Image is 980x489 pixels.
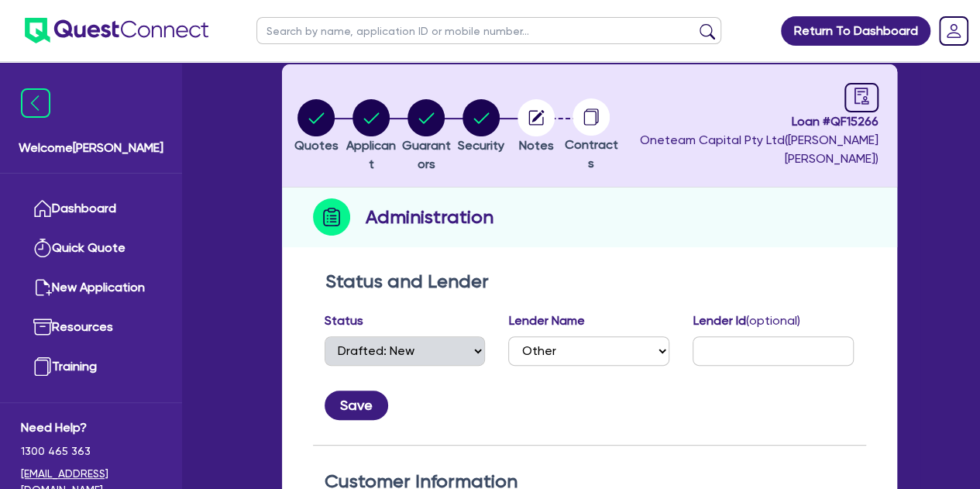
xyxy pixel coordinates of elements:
img: quick-quote [33,239,52,257]
span: Applicant [346,138,396,171]
span: 1300 465 363 [21,443,161,460]
button: Quotes [294,98,339,156]
span: Contracts [565,137,618,170]
label: Status [325,312,363,330]
span: Guarantors [402,138,451,171]
button: Security [457,98,505,156]
img: new-application [33,278,52,297]
a: New Application [21,268,161,308]
img: quest-connect-logo-blue [25,18,208,43]
button: Guarantors [399,98,454,174]
button: Save [325,391,388,420]
span: Oneteam Capital Pty Ltd ( [PERSON_NAME] [PERSON_NAME] ) [640,133,879,166]
a: Dropdown toggle [934,11,974,51]
span: Notes [519,138,554,153]
span: audit [853,88,870,105]
button: Applicant [344,98,399,174]
img: resources [33,318,52,336]
h2: Status and Lender [325,270,854,293]
span: Need Help? [21,418,161,437]
span: Loan # QF15266 [623,112,879,131]
img: training [33,357,52,376]
label: Lender Name [508,312,584,330]
img: step-icon [313,198,350,236]
span: Quotes [294,138,339,153]
span: Security [458,138,504,153]
a: Dashboard [21,189,161,229]
span: (optional) [745,313,799,328]
img: icon-menu-close [21,88,50,118]
input: Search by name, application ID or mobile number... [256,17,721,44]
button: Notes [517,98,555,156]
a: Resources [21,308,161,347]
span: Welcome [PERSON_NAME] [19,139,163,157]
h2: Administration [366,203,493,231]
a: Training [21,347,161,387]
a: Return To Dashboard [781,16,930,46]
a: Quick Quote [21,229,161,268]
label: Lender Id [693,312,799,330]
